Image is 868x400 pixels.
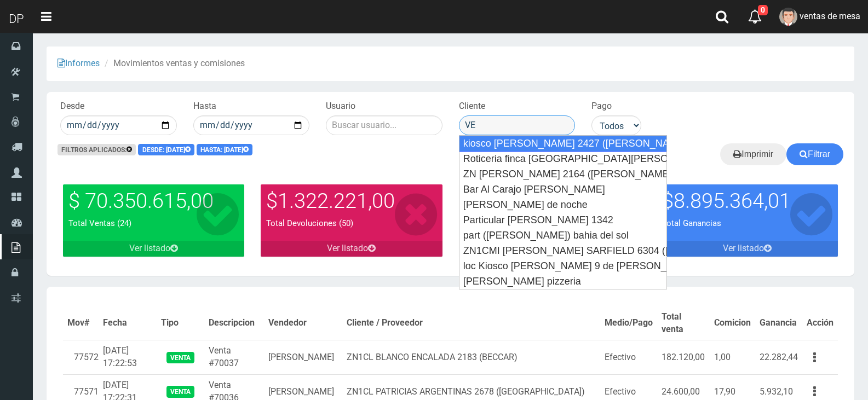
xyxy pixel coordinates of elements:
[266,190,436,213] h3: $1.322.221,00
[204,306,264,340] th: Descripcion
[459,135,667,152] div: kiosco [PERSON_NAME] 2427 ([PERSON_NAME])
[342,340,600,374] td: ZN1CL BLANCO ENCALADA 2183 (BECCAR)
[102,57,245,70] li: Movimientos ventas y comisiones
[662,190,832,213] h3: $8.895.364,01
[197,144,252,155] span: Hasta: [DATE]
[58,144,136,155] span: Filtros aplicados:
[710,340,755,374] td: 1,00
[786,143,843,165] button: Filtrar
[758,5,768,15] span: 0
[600,306,657,340] th: Medio/Pago
[63,340,99,374] td: 77572
[68,218,239,229] p: Total Ventas (24)
[157,306,204,340] th: Tipo
[802,306,838,340] th: Acción
[779,8,797,26] img: User Image
[58,58,100,68] a: Informes
[657,340,710,374] td: 182.120,00
[459,228,666,243] div: part ([PERSON_NAME]) bahia del sol
[459,243,666,258] div: ZN1CMI [PERSON_NAME] SARFIELD 6304 ([PERSON_NAME])
[193,100,216,113] label: Hasta
[662,218,832,229] p: Total Ganancias
[99,340,157,374] td: [DATE] 17:22:53
[68,190,239,213] h3: $ 70.350.615,00
[60,100,84,113] label: Desde
[657,306,710,340] th: Total venta
[710,306,755,340] th: Comicion
[657,241,838,257] a: Ver listado
[459,197,666,212] div: [PERSON_NAME] de noche
[60,115,177,135] input: Ingrese la fecha
[166,352,194,363] span: Venta
[600,340,657,374] td: Efectivo
[193,115,310,135] input: Ingrese la fecha
[326,115,442,135] input: Buscar usuario...
[459,166,666,182] div: ZN [PERSON_NAME] 2164 ([PERSON_NAME])
[127,146,132,153] a: Eliminar todos los filtros
[342,306,600,340] th: Cliente / Proveedor
[459,182,666,197] div: Bar Al Carajo [PERSON_NAME]
[138,144,194,155] span: Desde: [DATE]
[800,11,860,21] span: ventas de mesa
[459,258,666,274] div: loc Kiosco [PERSON_NAME] 9 de [PERSON_NAME]
[755,306,802,340] th: Ganancia
[185,146,191,153] a: eliminar filtro
[63,241,244,257] a: Ver listado
[204,340,264,374] td: Venta #70037
[266,218,436,229] p: Total Devoluciones (50)
[261,241,442,257] a: Ver listado
[99,306,157,340] th: Fecha
[63,306,99,340] th: Mov#
[591,100,612,113] label: Pago
[459,212,666,228] div: Particular [PERSON_NAME] 1342
[166,386,194,397] span: Venta
[264,306,343,340] th: Vendedor
[326,100,355,113] label: Usuario
[720,143,786,165] a: Imprimir
[243,146,249,153] a: eliminar filtro
[264,340,343,374] td: [PERSON_NAME]
[459,100,485,113] label: Cliente
[755,340,802,374] td: 22.282,44
[459,274,666,289] div: [PERSON_NAME] pizzeria
[459,115,576,135] input: Buscar cliente...
[459,151,666,166] div: Roticeria finca [GEOGRAPHIC_DATA][PERSON_NAME] 2200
